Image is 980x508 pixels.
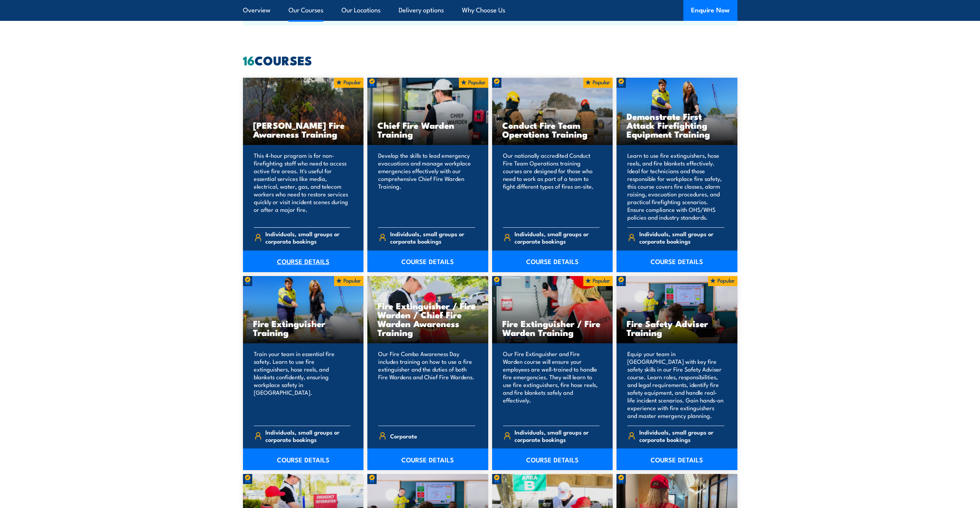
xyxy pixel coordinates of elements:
a: COURSE DETAILS [617,448,737,470]
p: Our Fire Combo Awareness Day includes training on how to use a fire extinguisher and the duties o... [378,350,475,419]
span: Individuals, small groups or corporate bookings [265,428,350,443]
h3: [PERSON_NAME] Fire Awareness Training [253,121,354,138]
h3: Fire Extinguisher / Fire Warden / Chief Fire Warden Awareness Training [377,301,478,337]
a: COURSE DETAILS [367,448,488,470]
h3: Demonstrate First Attack Firefighting Equipment Training [627,112,727,138]
strong: 16 [243,50,255,70]
span: Individuals, small groups or corporate bookings [639,230,724,245]
h3: Chief Fire Warden Training [377,121,478,138]
a: COURSE DETAILS [617,251,737,272]
span: Individuals, small groups or corporate bookings [390,230,475,245]
a: COURSE DETAILS [492,251,613,272]
h3: Fire Extinguisher / Fire Warden Training [502,319,603,337]
p: Learn to use fire extinguishers, hose reels, and fire blankets effectively. Ideal for technicians... [627,152,724,221]
h3: Fire Safety Adviser Training [627,319,727,337]
p: This 4-hour program is for non-firefighting staff who need to access active fire areas. It's usef... [254,152,351,221]
span: Individuals, small groups or corporate bookings [639,428,724,443]
a: COURSE DETAILS [492,448,613,470]
span: Individuals, small groups or corporate bookings [515,230,600,245]
h3: Conduct Fire Team Operations Training [502,121,603,138]
p: Equip your team in [GEOGRAPHIC_DATA] with key fire safety skills in our Fire Safety Adviser cours... [627,350,724,419]
p: Our Fire Extinguisher and Fire Warden course will ensure your employees are well-trained to handl... [503,350,600,419]
p: Our nationally accredited Conduct Fire Team Operations training courses are designed for those wh... [503,152,600,221]
p: Train your team in essential fire safety. Learn to use fire extinguishers, hose reels, and blanke... [254,350,351,419]
span: Corporate [390,430,417,442]
a: COURSE DETAILS [243,448,364,470]
p: Develop the skills to lead emergency evacuations and manage workplace emergencies effectively wit... [378,152,475,221]
a: COURSE DETAILS [243,251,364,272]
span: Individuals, small groups or corporate bookings [515,428,600,443]
h2: COURSES [243,55,737,65]
span: Individuals, small groups or corporate bookings [265,230,350,245]
a: COURSE DETAILS [367,251,488,272]
h3: Fire Extinguisher Training [253,319,354,337]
